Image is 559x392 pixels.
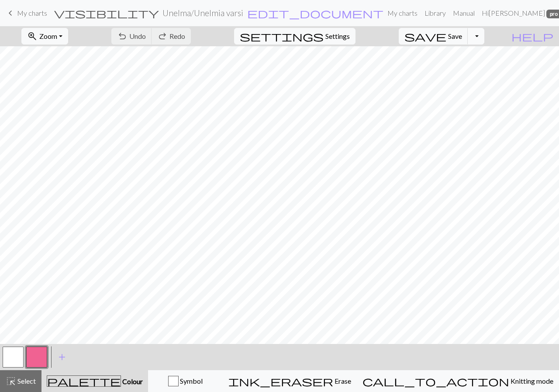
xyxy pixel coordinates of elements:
[421,4,449,22] a: Library
[39,32,57,40] span: Zoom
[247,7,383,19] span: edit_document
[47,375,121,387] span: palette
[16,377,36,385] span: Select
[179,377,203,385] span: Symbol
[21,28,68,45] button: Zoom
[362,375,509,387] span: call_to_action
[448,32,462,40] span: Save
[27,30,38,42] span: zoom_in
[234,28,355,45] button: SettingsSettings
[449,4,478,22] a: Manual
[5,7,16,19] span: keyboard_arrow_left
[357,370,559,392] button: Knitting mode
[57,351,67,363] span: add
[511,30,553,42] span: help
[240,31,324,41] i: Settings
[223,370,357,392] button: Erase
[404,30,446,42] span: save
[54,7,159,19] span: visibility
[6,375,16,387] span: highlight_alt
[228,375,333,387] span: ink_eraser
[121,377,143,385] span: Colour
[17,9,47,17] span: My charts
[399,28,468,45] button: Save
[333,377,351,385] span: Erase
[509,377,553,385] span: Knitting mode
[41,370,148,392] button: Colour
[162,8,243,18] h2: Unelma / Unelmia varsi
[5,6,47,21] a: My charts
[240,30,324,42] span: settings
[148,370,223,392] button: Symbol
[384,4,421,22] a: My charts
[325,31,350,41] span: Settings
